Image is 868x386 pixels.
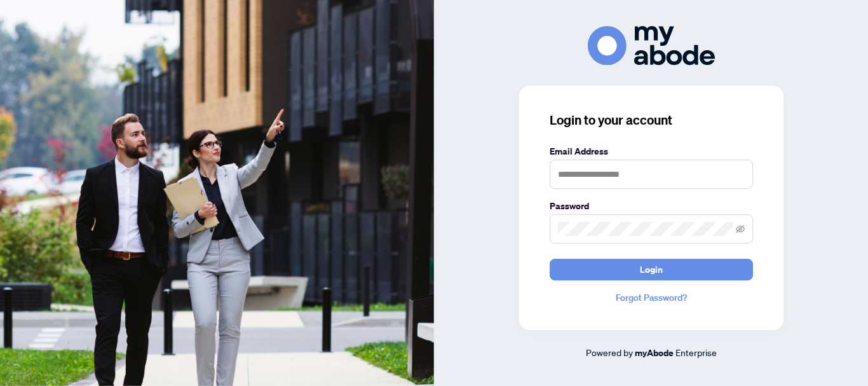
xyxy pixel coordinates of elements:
span: eye-invisible [736,224,745,233]
button: Login [550,259,753,280]
span: Enterprise [675,347,717,358]
label: Email Address [550,144,753,158]
span: Powered by [586,347,633,358]
a: Forgot Password? [550,291,753,305]
span: Login [640,259,663,280]
a: myAbode [635,346,674,360]
label: Password [550,199,753,213]
img: ma-logo [588,26,715,65]
h3: Login to your account [550,111,753,129]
